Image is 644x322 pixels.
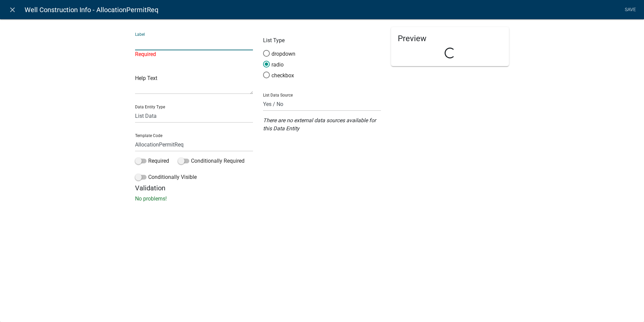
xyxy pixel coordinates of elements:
[135,50,253,58] div: Required
[135,157,169,165] label: Required
[135,195,509,203] p: No problems!
[25,3,158,17] span: Well Construction Info - AllocationPermitReq
[263,72,294,80] label: checkbox
[398,34,502,44] h5: Preview
[8,6,17,14] i: close
[263,61,284,69] label: radio
[135,173,197,181] label: Conditionally Visible
[263,50,295,58] label: dropdown
[263,36,381,45] p: List Type
[263,117,376,132] i: There are no external data sources available for this Data Entity
[178,157,245,165] label: Conditionally Required
[135,184,509,192] h5: Validation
